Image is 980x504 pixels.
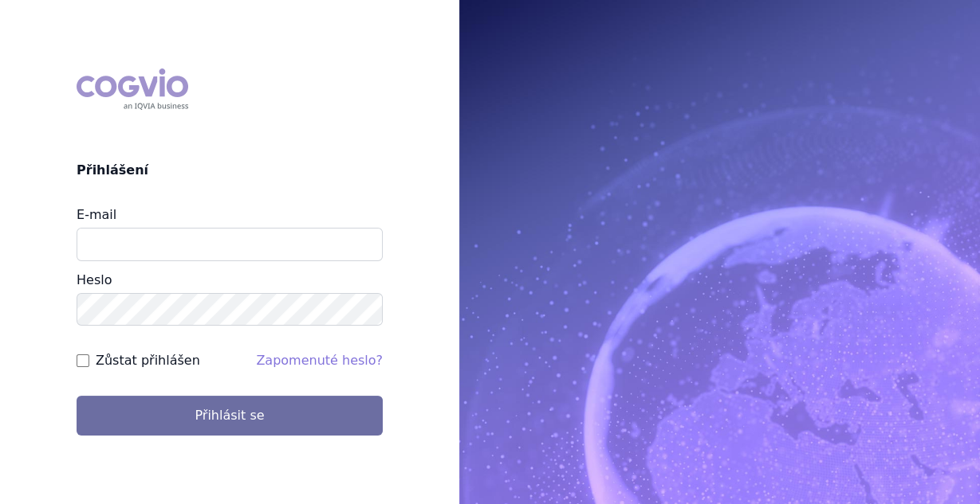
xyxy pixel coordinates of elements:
label: Heslo [77,272,112,287]
div: COGVIO [77,68,188,110]
label: E-mail [77,207,116,222]
a: Zapomenuté heslo? [256,353,383,368]
h2: Přihlášení [77,161,383,180]
label: Zůstat přihlášen [96,351,200,370]
button: Přihlásit se [77,396,383,436]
